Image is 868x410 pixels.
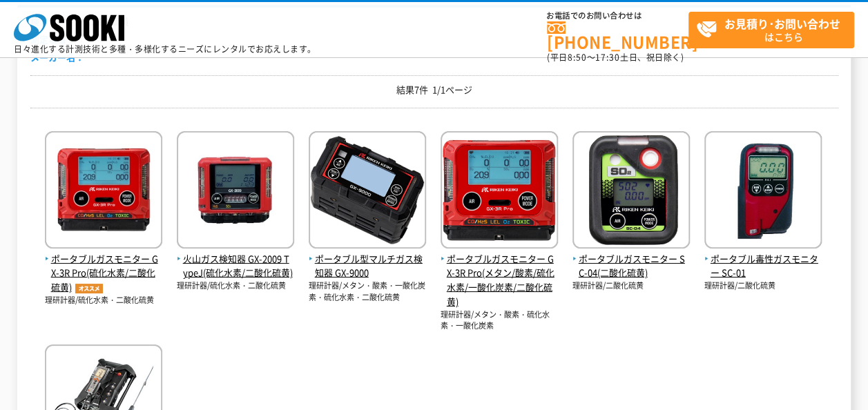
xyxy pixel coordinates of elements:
[30,83,838,97] p: 結果7件 1/1ページ
[309,252,426,281] span: ポータブル型マルチガス検知器 GX-9000
[309,131,426,252] img: GX-9000
[177,237,294,280] a: 火山ガス検知器 GX-2009 TypeJ(硫化水素/二酸化硫黄)
[704,280,822,292] p: 理研計器/二酸化硫黄
[177,131,294,252] img: GX-2009 TypeJ(硫化水素/二酸化硫黄)
[572,252,690,281] span: ポータブルガスモニター SC-04(二酸化硫黄)
[14,45,316,53] p: 日々進化する計測技術と多種・多様化するニーズにレンタルでお応えします。
[45,237,162,295] a: ポータブルガスモニター GX-3R Pro(硫化水素/二酸化硫黄)オススメ
[547,21,688,50] a: [PHONE_NUMBER]
[704,252,822,281] span: ポータブル毒性ガスモニター SC-01
[45,131,162,252] img: GX-3R Pro(硫化水素/二酸化硫黄)
[688,12,854,48] a: お見積り･お問い合わせはこちら
[595,51,620,64] span: 17:30
[441,131,558,252] img: GX-3R Pro(メタン/酸素/硫化水素/一酸化炭素/二酸化硫黄)
[45,295,162,306] p: 理研計器/硫化水素・二酸化硫黄
[696,12,853,47] span: はこちら
[547,51,684,64] span: (平日 ～ 土日、祝日除く)
[441,252,558,309] span: ポータブルガスモニター GX-3R Pro(メタン/酸素/硫化水素/一酸化炭素/二酸化硫黄)
[704,237,822,280] a: ポータブル毒性ガスモニター SC-01
[177,252,294,281] span: 火山ガス検知器 GX-2009 TypeJ(硫化水素/二酸化硫黄)
[72,284,106,293] img: オススメ
[309,280,426,303] p: 理研計器/メタン・酸素・一酸化炭素・硫化水素・二酸化硫黄
[704,131,822,252] img: SC-01
[547,12,688,20] span: お電話でのお問い合わせは
[441,237,558,309] a: ポータブルガスモニター GX-3R Pro(メタン/酸素/硫化水素/一酸化炭素/二酸化硫黄)
[309,237,426,280] a: ポータブル型マルチガス検知器 GX-9000
[177,280,294,292] p: 理研計器/硫化水素・二酸化硫黄
[572,131,690,252] img: SC-04(二酸化硫黄)
[45,252,162,295] span: ポータブルガスモニター GX-3R Pro(硫化水素/二酸化硫黄)
[572,237,690,280] a: ポータブルガスモニター SC-04(二酸化硫黄)
[568,51,587,64] span: 8:50
[572,280,690,292] p: 理研計器/二酸化硫黄
[724,15,840,32] strong: お見積り･お問い合わせ
[441,309,558,332] p: 理研計器/メタン・酸素・硫化水素・一酸化炭素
